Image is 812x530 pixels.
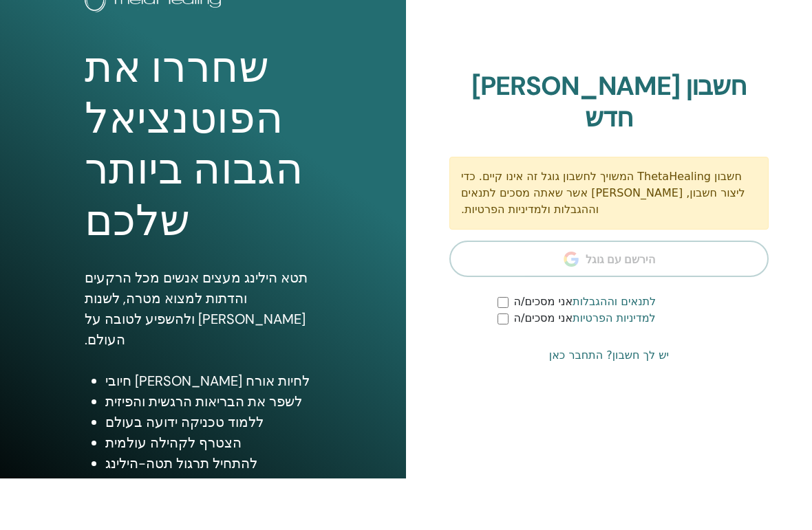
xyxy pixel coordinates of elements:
[573,364,656,377] a: למדיניות הפרטיות
[105,424,310,442] font: לחיות אורח [PERSON_NAME] חיובי
[514,364,573,377] font: אני מסכים/ה
[573,347,656,360] a: לתנאים וההגבלות
[105,445,302,463] font: לשפר את הבריאות הרגשית והפיזית
[514,347,573,360] font: אני מסכים/ה
[85,321,308,401] font: תטא הילינג מעצים אנשים מכל הרקעים והדתות למצוא מטרה, לשנות [PERSON_NAME] ולהשפיע לטובה על העולם.
[105,507,257,525] font: להתחיל תרגול תטה-הילינג
[105,465,264,483] font: ללמוד טכניקה ידועה בעולם
[471,121,747,187] font: [PERSON_NAME] חשבון חדש
[461,222,745,268] font: חשבון ThetaHealing המשויך לחשבון גוגל זה אינו קיים. כדי ליצור חשבון, [PERSON_NAME] אשר שאתה מסכים...
[85,96,303,298] font: שחררו את הפוטנציאל הגבוה ביותר שלכם
[549,399,669,416] a: יש לך חשבון? התחבר כאן
[105,486,242,504] font: הצטרף לקהילה עולמית
[549,401,669,414] font: יש לך חשבון? התחבר כאן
